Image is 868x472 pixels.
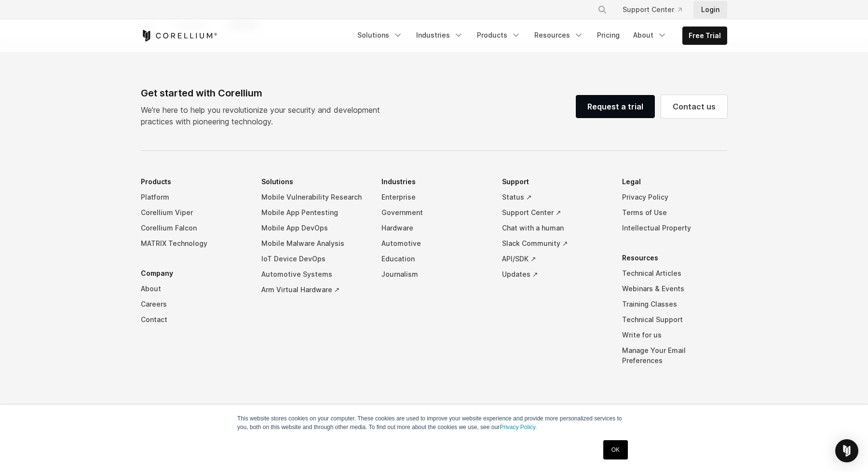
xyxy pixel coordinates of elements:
[693,1,727,18] a: Login
[141,236,246,251] a: MATRIX Technology
[603,440,628,459] a: OK
[502,189,607,205] a: Status ↗
[237,414,631,432] p: This website stores cookies on your computer. These cookies are used to improve your website expe...
[529,27,589,44] a: Resources
[261,220,366,236] a: Mobile App DevOps
[261,236,366,251] a: Mobile Malware Analysis
[622,205,727,220] a: Terms of Use
[622,266,727,281] a: Technical Articles
[615,1,690,18] a: Support Center
[502,205,607,220] a: Support Center ↗
[381,267,487,282] a: Journalism
[502,267,607,282] a: Updates ↗
[683,27,727,44] a: Free Trial
[627,27,673,44] a: About
[261,189,366,205] a: Mobile Vulnerability Research
[586,1,727,18] div: Navigation Menu
[381,205,487,220] a: Government
[622,343,727,368] a: Manage Your Email Preferences
[622,281,727,297] a: Webinars & Events
[141,297,246,312] a: Careers
[261,267,366,282] a: Automotive Systems
[591,27,625,44] a: Pricing
[352,27,727,45] div: Navigation Menu
[381,189,487,205] a: Enterprise
[410,27,469,44] a: Industries
[835,439,858,462] div: Open Intercom Messenger
[141,281,246,297] a: About
[141,104,388,127] p: We’re here to help you revolutionize your security and development practices with pioneering tech...
[661,95,727,118] a: Contact us
[622,297,727,312] a: Training Classes
[622,220,727,236] a: Intellectual Property
[502,220,607,236] a: Chat with a human
[141,189,246,205] a: Platform
[261,205,366,220] a: Mobile App Pentesting
[352,27,408,44] a: Solutions
[141,86,388,100] div: Get started with Corellium
[261,282,366,297] a: Arm Virtual Hardware ↗
[471,27,527,44] a: Products
[502,251,607,267] a: API/SDK ↗
[381,251,487,267] a: Education
[261,251,366,267] a: IoT Device DevOps
[500,424,537,431] a: Privacy Policy.
[502,236,607,251] a: Slack Community ↗
[381,236,487,251] a: Automotive
[141,312,246,327] a: Contact
[141,205,246,220] a: Corellium Viper
[576,95,655,118] a: Request a trial
[141,220,246,236] a: Corellium Falcon
[381,220,487,236] a: Hardware
[141,30,217,41] a: Corellium Home
[141,174,727,383] div: Navigation Menu
[594,1,611,18] button: Search
[622,189,727,205] a: Privacy Policy
[622,312,727,327] a: Technical Support
[622,327,727,343] a: Write for us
